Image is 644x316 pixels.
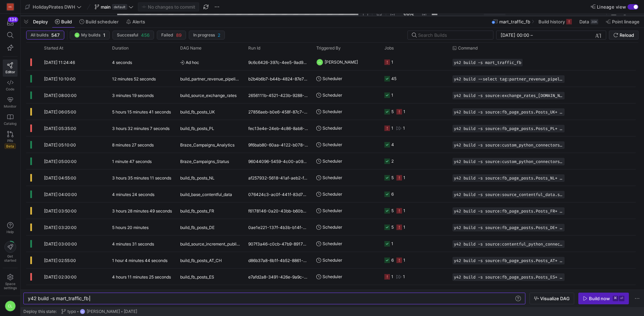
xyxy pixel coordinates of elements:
button: CL [3,299,18,313]
button: Help [3,219,18,237]
button: typoBS[PERSON_NAME][DATE] [59,307,139,316]
span: Space settings [4,282,17,290]
span: Get started [4,254,16,262]
div: HG [7,3,14,10]
span: Help [6,230,14,234]
button: HolidayPirates DWH [23,2,83,11]
button: Getstarted [3,238,18,265]
div: CL [5,301,16,312]
a: Catalog [3,111,18,128]
div: BS [80,309,85,314]
a: Spacesettings [3,271,18,293]
span: PRs [7,139,13,143]
a: Editor [3,59,18,77]
span: [PERSON_NAME] [87,309,120,314]
a: PRsBeta [3,128,18,152]
button: maindefault [93,2,135,11]
span: Beta [4,143,16,149]
span: main [101,4,111,10]
a: HG [3,1,18,13]
span: Code [6,87,14,91]
span: default [112,4,127,10]
span: Editor [6,70,15,74]
a: Monitor [3,94,18,111]
span: Monitor [4,104,17,108]
span: [DATE] [124,309,137,314]
button: 134 [3,17,18,29]
div: 134 [8,17,18,22]
span: HolidayPirates DWH [33,4,75,10]
span: typo [67,309,76,314]
span: Catalog [4,121,17,126]
a: Code [3,77,18,94]
span: Lineage view [597,4,626,10]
